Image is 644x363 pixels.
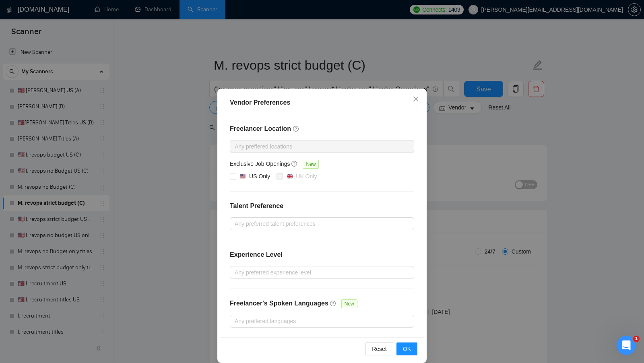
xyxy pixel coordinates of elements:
[291,161,298,167] span: question-circle
[303,160,319,169] span: New
[230,201,414,211] h4: Talent Preference
[230,159,290,168] h5: Exclusive Job Openings
[365,342,393,355] button: Reset
[396,342,417,355] button: OK
[293,126,299,132] span: question-circle
[330,300,336,307] span: question-circle
[230,98,414,107] div: Vendor Preferences
[341,299,357,308] span: New
[230,124,414,134] h4: Freelancer Location
[296,172,317,181] div: UK Only
[240,173,246,179] img: 🇺🇸
[633,336,640,342] span: 1
[230,299,328,308] h4: Freelancer's Spoken Languages
[403,344,411,353] span: OK
[405,89,427,110] button: Close
[372,344,387,353] span: Reset
[617,336,636,355] iframe: Intercom live chat
[249,172,270,181] div: US Only
[287,173,293,179] img: 🇬🇧
[230,250,283,260] h4: Experience Level
[413,96,419,102] span: close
